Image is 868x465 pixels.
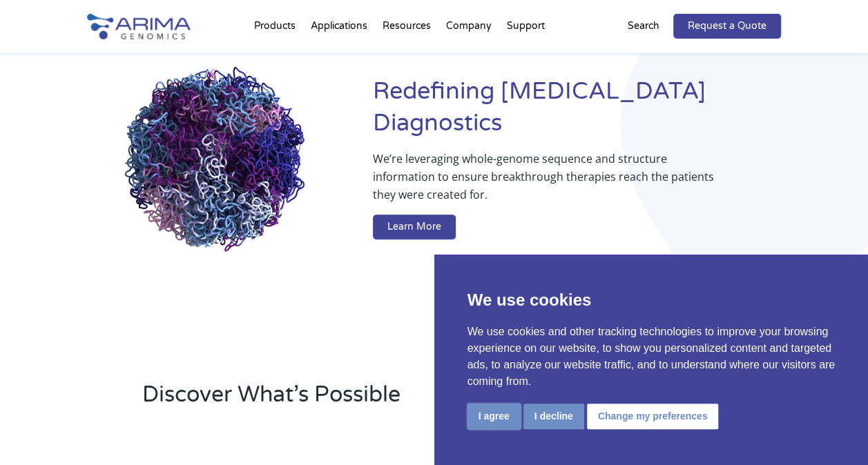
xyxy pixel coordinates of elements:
[87,14,191,39] img: Arima-Genomics-logo
[587,404,719,429] button: Change my preferences
[467,324,836,390] p: We use cookies and other tracking technologies to improve your browsing experience on our website...
[373,150,726,215] p: We’re leveraging whole-genome sequence and structure information to ensure breakthrough therapies...
[467,404,521,429] button: I agree
[142,379,598,421] h2: Discover What’s Possible
[467,288,836,313] p: We use cookies
[673,14,781,39] a: Request a Quote
[523,404,584,429] button: I decline
[628,17,659,35] p: Search
[373,76,781,150] h1: Redefining [MEDICAL_DATA] Diagnostics
[373,215,456,239] a: Learn More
